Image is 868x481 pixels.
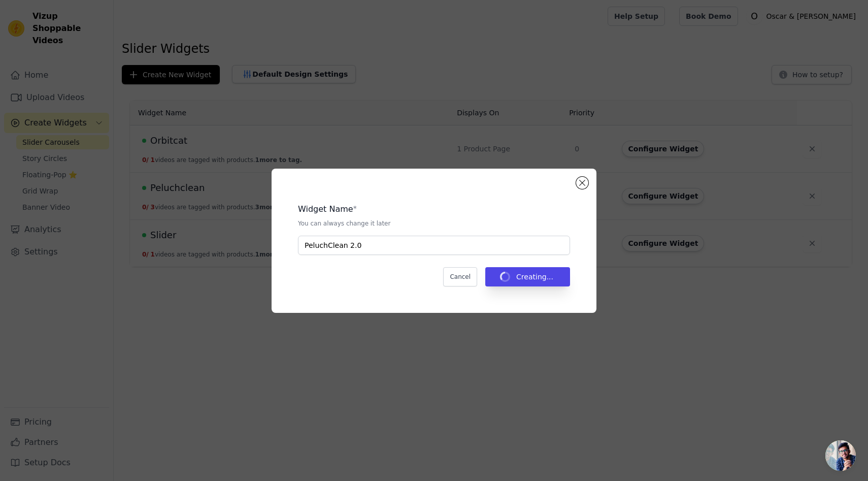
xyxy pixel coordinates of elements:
[443,267,477,286] button: Cancel
[298,219,570,228] p: You can always change it later
[825,440,856,471] a: Ouvrir le chat
[576,177,588,189] button: Close modal
[298,203,353,215] legend: Widget Name
[485,267,570,286] button: Creating...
